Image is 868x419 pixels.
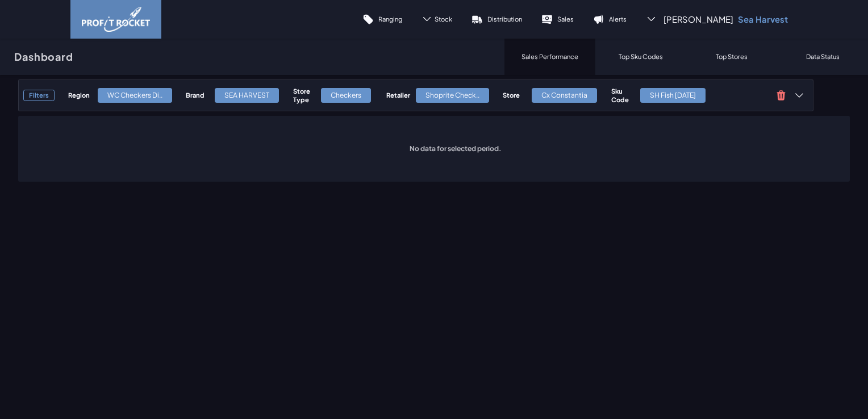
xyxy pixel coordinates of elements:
[215,88,279,103] div: SEA HARVEST
[611,87,635,104] h4: Sku Code
[435,15,452,23] span: Stock
[23,90,55,101] h3: Filters
[503,91,526,99] h4: Store
[487,15,522,23] p: Distribution
[82,7,150,32] img: image
[663,14,733,25] span: [PERSON_NAME]
[619,52,663,61] p: Top Sku Codes
[557,15,574,23] p: Sales
[716,52,748,61] p: Top Stores
[532,88,597,103] div: Cx Constantia
[738,14,788,25] p: Sea Harvest
[462,6,532,33] a: Distribution
[68,91,92,99] h4: Region
[410,144,502,153] p: No data for selected period.
[521,52,578,61] p: Sales Performance
[98,88,172,103] div: WC Checkers Di..
[609,15,627,23] p: Alerts
[378,15,402,23] p: Ranging
[353,6,412,33] a: Ranging
[386,91,410,99] h4: Retailer
[416,88,489,103] div: Shoprite Check..
[583,6,636,33] a: Alerts
[806,52,840,61] p: Data Status
[186,91,209,99] h4: Brand
[321,88,371,103] div: Checkers
[640,88,706,103] div: SH Fish [DATE]
[293,87,315,104] h4: Store Type
[532,6,583,33] a: Sales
